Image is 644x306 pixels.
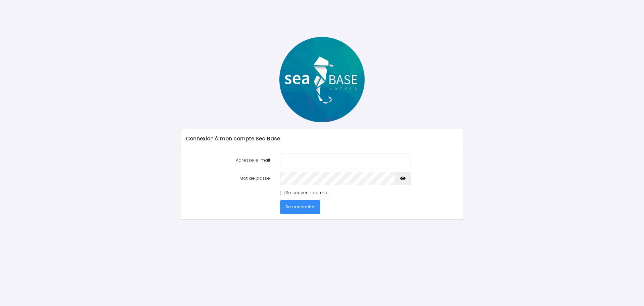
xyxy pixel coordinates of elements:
label: Mot de passe [181,172,275,185]
span: Se connecter [285,204,315,210]
label: Se souvenir de moi [285,189,328,196]
button: Se connecter [280,200,320,214]
div: Connexion à mon compte Sea Base [180,129,463,148]
label: Adresse e-mail [181,154,275,167]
